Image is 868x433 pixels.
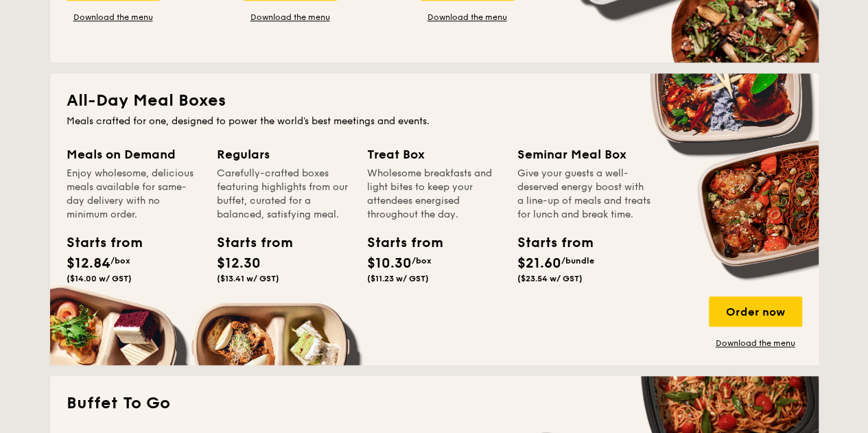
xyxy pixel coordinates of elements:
[67,233,128,253] div: Starts from
[217,145,351,164] div: Regulars
[217,274,279,283] span: ($13.41 w/ GST)
[367,145,501,164] div: Treat Box
[561,256,594,266] span: /bundle
[421,12,514,23] a: Download the menu
[67,145,200,164] div: Meals on Demand
[517,274,583,283] span: ($23.54 w/ GST)
[217,255,261,272] span: $12.30
[67,90,802,112] h2: All-Day Meal Boxes
[67,255,110,272] span: $12.84
[110,256,130,266] span: /box
[367,255,412,272] span: $10.30
[517,167,651,222] div: Give your guests a well-deserved energy boost with a line-up of meals and treats for lunch and br...
[217,233,279,253] div: Starts from
[217,167,351,222] div: Carefully-crafted boxes featuring highlights from our buffet, curated for a balanced, satisfying ...
[367,233,429,253] div: Starts from
[244,12,337,23] a: Download the menu
[67,393,802,414] h2: Buffet To Go
[67,12,160,23] a: Download the menu
[67,274,132,283] span: ($14.00 w/ GST)
[517,233,579,253] div: Starts from
[517,255,561,272] span: $21.60
[367,274,429,283] span: ($11.23 w/ GST)
[367,167,501,222] div: Wholesome breakfasts and light bites to keep your attendees energised throughout the day.
[709,338,802,349] a: Download the menu
[67,167,200,222] div: Enjoy wholesome, delicious meals available for same-day delivery with no minimum order.
[412,256,432,266] span: /box
[517,145,651,164] div: Seminar Meal Box
[709,296,802,327] div: Order now
[67,115,802,128] div: Meals crafted for one, designed to power the world's best meetings and events.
